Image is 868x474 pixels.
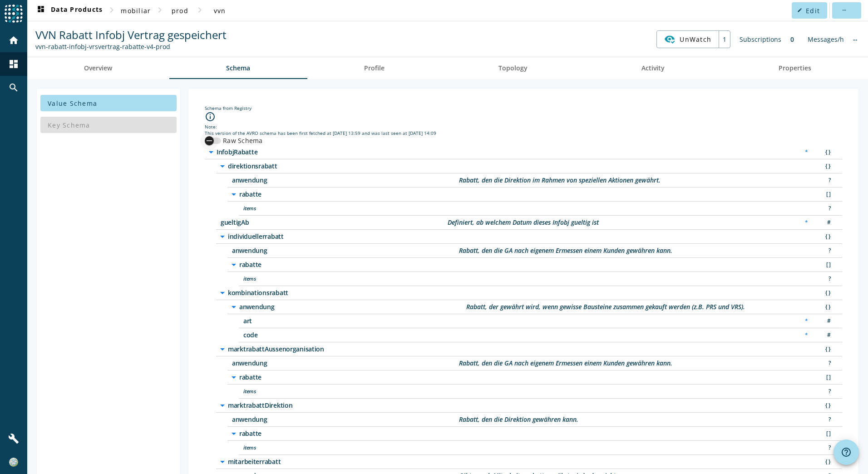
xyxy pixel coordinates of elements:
[848,30,862,48] div: No information
[806,6,820,15] span: Edit
[205,123,842,130] div: Note:
[228,301,239,312] i: arrow_drop_down
[228,163,455,169] span: /direktionsrabatt
[817,387,835,396] div: Unknown
[817,162,835,171] div: Object
[243,205,470,212] span: /direktionsrabatt/rabatte/items
[117,2,154,19] button: mobiliar
[817,429,835,439] div: Array
[84,65,112,71] span: Overview
[232,360,459,366] span: /marktrabattAussenorganisation/anwendung
[735,30,786,48] div: Subscriptions
[459,360,672,366] div: Description
[217,161,228,172] i: arrow_drop_down
[641,65,665,71] span: Activity
[817,274,835,284] div: Unknown
[817,246,835,256] div: Unknown
[232,416,459,423] span: /marktrabattDirektion/anwendung
[35,5,46,16] mat-icon: dashboard
[817,316,835,326] div: Number
[232,247,459,254] span: /individuellerrabatt/anwendung
[228,402,455,409] span: /marktrabattDirektion
[243,444,470,451] span: /marktrabattDirektion/rabatte/items
[786,30,799,48] div: 0
[35,27,227,42] span: VVN Rabatt Infobj Vertrag gespeichert
[466,304,745,310] div: Description
[803,30,848,48] div: Messages/h
[680,31,711,47] span: UnWatch
[9,458,18,467] img: e4649f91bb11345da3315c034925bb90
[228,428,239,439] i: arrow_drop_down
[221,219,448,226] span: /gueltigAb
[217,456,228,467] i: arrow_drop_down
[817,232,835,242] div: Object
[40,95,177,111] button: Value Schema
[239,430,466,437] span: /marktrabattDirektion/rabatte
[817,331,835,340] div: Number
[797,8,802,13] mat-icon: edit
[239,374,466,380] span: /marktrabattAussenorganisation/rabatte
[841,447,852,458] mat-icon: help_outline
[657,31,719,47] button: UnWatch
[719,31,730,48] div: 1
[232,177,459,183] span: /direktionsrabatt/anwendung
[239,191,466,197] span: /direktionsrabatt/rabatte
[226,65,250,71] span: Schema
[459,247,672,254] div: Description
[817,401,835,410] div: Object
[817,345,835,354] div: Object
[8,82,19,93] mat-icon: search
[35,5,103,16] span: Data Products
[817,302,835,312] div: Object
[459,416,578,423] div: Description
[364,65,385,71] span: Profile
[243,388,470,395] span: /marktrabattAussenorganisation/rabatte/items
[217,231,228,242] i: arrow_drop_down
[817,359,835,368] div: Unknown
[498,65,528,71] span: Topology
[792,2,827,19] button: Edit
[8,59,19,69] mat-icon: dashboard
[205,130,842,136] div: This version of the AVRO schema has been first fetched at [DATE] 13:59 and was last seen at [DATE...
[817,457,835,467] div: Object
[121,6,151,15] span: mobiliar
[228,290,455,296] span: /kombinationsrabatt
[817,218,835,227] div: Number
[800,331,813,340] div: Required
[817,373,835,382] div: Array
[172,6,188,15] span: prod
[817,288,835,298] div: Object
[243,276,470,282] span: /individuellerrabatt/rabatte/items
[32,2,106,19] button: Data Products
[243,332,470,338] span: /kombinationsrabatt/anwendung/code
[205,2,234,19] button: vvn
[106,5,117,15] mat-icon: chevron_right
[800,148,813,157] div: Required
[154,5,165,15] mat-icon: chevron_right
[205,105,842,111] div: Schema from Registry
[817,443,835,453] div: Unknown
[194,5,205,15] mat-icon: chevron_right
[817,176,835,185] div: Unknown
[217,287,228,298] i: arrow_drop_down
[221,136,263,145] label: Raw Schema
[165,2,194,19] button: prod
[817,204,835,213] div: Unknown
[779,65,811,71] span: Properties
[35,42,227,51] div: Kafka Topic: vvn-rabatt-infobj-vrsvertrag-rabatte-v4-prod
[228,233,455,240] span: /individuellerrabatt
[8,35,19,46] mat-icon: home
[817,148,835,157] div: Object
[841,8,846,13] mat-icon: more_horiz
[243,318,470,324] span: /kombinationsrabatt/anwendung/art
[228,459,455,465] span: /mitarbeiterrabatt
[817,260,835,270] div: Array
[5,5,23,23] img: spoud-logo.svg
[217,344,228,355] i: arrow_drop_down
[800,316,813,326] div: Required
[239,304,466,310] span: /kombinationsrabatt/anwendung
[217,400,228,411] i: arrow_drop_down
[800,218,813,227] div: Required
[459,177,661,183] div: Description
[8,433,19,444] mat-icon: build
